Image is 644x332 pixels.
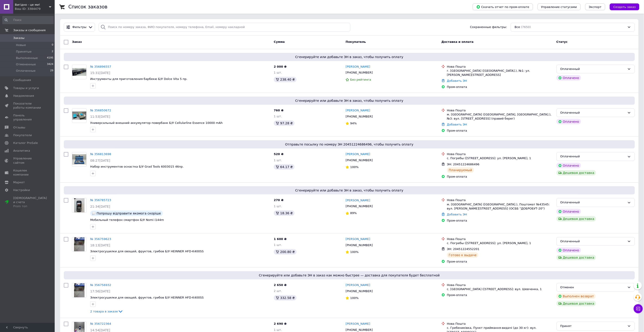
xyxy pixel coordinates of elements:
span: 15:31[DATE] [90,71,110,75]
div: Оплаченный [560,110,626,115]
span: Экспорт [589,5,602,9]
span: Отправьте посылку по номеру ЭН 20451224686496, чтобы получить оплату [66,142,633,147]
span: 18:13[DATE] [90,243,110,247]
a: № 356785723 [90,198,111,202]
span: Попрошу відправити якомога скоріше [97,212,161,215]
span: Новые [16,43,26,47]
span: 2 [52,50,53,54]
div: Пром-оплата [447,260,553,264]
a: 2 товара в заказе [90,310,123,313]
span: 100% [350,296,359,300]
span: Сгенерируйте или добавьте ЭН в заказ, чтобы получить оплату [66,55,633,59]
span: ЭН: 20451224552201 [447,247,480,251]
img: Фото товару [74,283,85,297]
div: Нова Пошта [447,65,553,69]
span: Каталог ProSale [13,141,38,145]
span: Управление сайтом [13,156,42,165]
img: Фото товару [72,112,86,120]
span: Отзывы [13,125,25,130]
span: Вигiдно - це ми! [15,3,49,7]
span: 17:56[DATE] [90,289,110,293]
span: 94% [350,122,357,125]
a: Фото товару [72,198,87,213]
span: (7650) [521,25,531,29]
div: Оплачено [557,163,581,168]
div: Выполнен возврат [557,294,596,299]
a: № 356722364 [90,322,111,325]
div: Дешевая доставка [557,255,596,260]
a: [PERSON_NAME] [346,322,370,326]
span: 3424 [47,62,53,66]
button: Чат с покупателем [634,304,643,313]
span: Настройки [13,188,30,192]
span: 2 650 ₴ [274,283,287,287]
span: 1 600 ₴ [274,237,287,241]
div: Prom топ [13,204,47,208]
span: Панель управления [13,113,42,122]
div: Оплачено [557,248,581,253]
h1: Список заказов [68,4,108,10]
span: 2 шт. [274,289,282,293]
div: 200.80 ₴ [274,249,297,255]
div: Оплачено [557,119,581,124]
span: Все [515,25,520,29]
a: Набор инструментов оснастка Б/У Grad Tools 6003015 46пр. [90,165,184,168]
span: 29 [50,69,53,73]
a: № 356813698 [90,152,111,156]
div: [PHONE_NUMBER] [345,157,374,163]
span: 1 шт. [274,328,282,332]
a: Фото товару [72,152,87,167]
span: Отмененные [16,62,36,66]
a: [PERSON_NAME] [346,283,370,287]
div: Оплачено [557,209,581,214]
span: 1 шт. [274,158,282,162]
div: Пром-оплата [447,293,553,297]
span: Кошелек компании [13,169,42,177]
a: Создать заказ [605,5,639,8]
a: № 356756932 [90,283,111,287]
div: Оплачено [557,75,581,81]
span: Выполненные [16,56,38,60]
span: 0 [52,43,53,47]
span: 1 шт. [274,71,282,74]
div: Пром-оплата [447,175,553,179]
div: Нова Пошта [447,152,553,156]
div: Пром-оплата [447,219,553,223]
span: ЭН: 20451224686496 [447,163,480,166]
span: Маркет [13,180,25,184]
div: г. [GEOGRAPHIC_DATA] ([GEOGRAPHIC_DATA].), №1: ул. [PERSON_NAME][STREET_ADDRESS] [447,69,553,77]
div: с. [GEOGRAPHIC_DATA] ([STREET_ADDRESS]: вул. Шевченка, 1 [447,287,553,291]
div: Оплаченный [560,67,626,72]
span: Показатели работы компании [13,102,42,110]
span: 11:53[DATE] [90,115,110,118]
a: [PERSON_NAME] [346,65,370,69]
img: Фото товару [74,198,85,212]
span: Универсальный внешний аккумулятор повербанк Б/У Cellularline Essence 10000 mAh [90,121,223,125]
div: 332.58 ₴ [274,295,297,301]
a: № 356896557 [90,65,111,68]
div: 64.17 ₴ [274,164,295,170]
span: Товары и услуги [13,86,39,90]
span: Сгенерируйте или добавьте ЭН в заказ, чтобы получить оплату [66,188,633,193]
div: [PHONE_NUMBER] [345,70,374,76]
span: 760 ₴ [274,109,284,112]
a: Фото товару [72,65,87,79]
span: Заказы и сообщения [13,28,46,32]
div: Готово к выдаче [447,252,478,258]
div: Оплаченный [560,239,626,244]
div: м. [GEOGRAPHIC_DATA] ([GEOGRAPHIC_DATA].), Поштомат №43545: вул. [PERSON_NAME][STREET_ADDRESS] (О... [447,202,553,211]
a: Инструменты для приготовления барбекю Б/У Dolce Vita 5 пр. [90,77,187,81]
a: Электросушилки для овощей, фруктов, грибов Б/У HEINNER HFD-K400SS [90,250,204,253]
a: [PERSON_NAME] [346,152,370,156]
span: Покупатель [346,40,366,43]
input: Поиск [2,16,54,24]
div: Принят [560,324,626,329]
span: 2 690 ₴ [274,322,287,325]
a: Мобильный телефон смартфон Б/У Nomi i144m [90,218,164,222]
a: Фото товару [72,283,87,298]
span: Заказ [72,40,82,43]
span: Управление статусами [541,5,577,9]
